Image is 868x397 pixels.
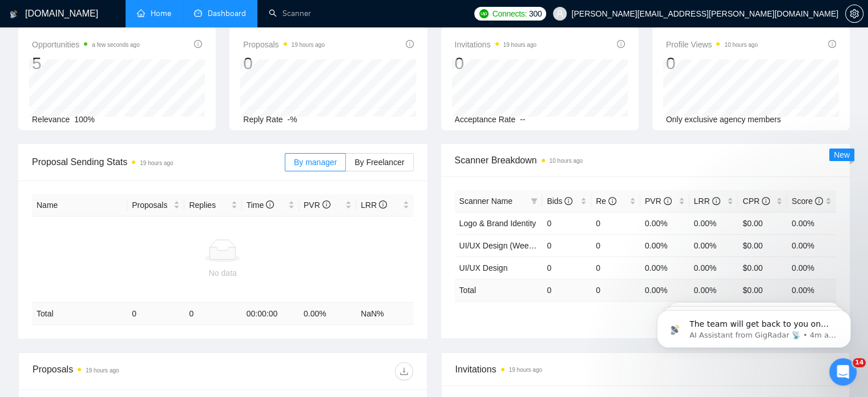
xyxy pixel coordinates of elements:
[23,171,92,183] span: Search for help
[828,40,836,48] span: info-circle
[742,197,769,206] span: CPR
[455,38,536,51] span: Invitations
[95,320,134,328] span: Messages
[32,53,140,74] div: 5
[455,362,836,376] span: Invitations
[132,199,171,211] span: Proposals
[738,279,787,301] td: $ 0.00
[32,303,127,325] td: Total
[787,256,836,279] td: 0.00%
[189,199,228,211] span: Replies
[787,234,836,256] td: 0.00%
[853,358,866,367] span: 14
[664,197,672,205] span: info-circle
[266,200,274,208] span: info-circle
[23,263,191,275] div: 👑 Laziza AI - Job Pre-Qualification
[117,95,152,107] div: • 4m ago
[564,197,572,205] span: info-circle
[17,226,212,259] div: 🔠 GigRadar Search Syntax: Query Operators for Optimized Job Searches
[17,280,212,301] div: Sardor AI Prompt Library
[76,292,152,338] button: Messages
[640,212,689,234] td: 0.00%
[829,358,857,386] iframe: Intercom live chat
[455,53,536,74] div: 0
[354,158,404,167] span: By Freelancer
[137,9,171,18] a: homeHome
[32,38,140,51] span: Opportunities
[666,53,758,74] div: 0
[379,200,387,208] span: info-circle
[640,234,689,256] td: 0.00%
[608,197,616,205] span: info-circle
[845,5,863,23] button: setting
[23,67,205,79] div: Recent message
[243,115,282,124] span: Reply Rate
[509,367,542,373] time: 19 hours ago
[459,241,552,250] a: UI/UX Design (Weekdays)
[23,197,191,221] div: ✅ How To: Connect your agency to [DOMAIN_NAME]
[792,197,822,206] span: Score
[32,155,285,169] span: Proposal Sending Stats
[815,197,823,205] span: info-circle
[455,115,516,124] span: Acceptance Rate
[596,197,616,206] span: Re
[196,18,217,39] div: Close
[395,367,413,376] span: download
[361,200,387,210] span: LRR
[459,197,512,206] span: Scanner Name
[591,234,640,256] td: 0
[547,197,572,206] span: Bids
[27,85,41,99] img: Nazar avatar
[140,160,173,166] time: 19 hours ago
[17,193,212,226] div: ✅ How To: Connect your agency to [DOMAIN_NAME]
[194,9,202,17] span: dashboard
[787,279,836,301] td: 0.00 %
[724,42,757,48] time: 10 hours ago
[11,57,217,117] div: Recent messageNazar avatarMariia avatarOleksandr avatarThe team will get back to you on this. Our...
[645,197,672,206] span: PVR
[127,194,184,216] th: Proposals
[243,38,325,51] span: Proposals
[86,367,119,374] time: 19 hours ago
[23,230,191,254] div: 🔠 GigRadar Search Syntax: Query Operators for Optimized Job Searches
[406,40,414,48] span: info-circle
[292,42,325,48] time: 19 hours ago
[542,279,591,301] td: 0
[529,7,542,20] span: 300
[531,198,538,204] span: filter
[550,158,583,164] time: 10 hours ago
[689,256,738,279] td: 0.00%
[694,197,720,206] span: LRR
[37,267,409,279] div: No data
[294,158,337,167] span: By manager
[184,303,241,325] td: 0
[479,9,488,18] img: upwork-logo.png
[269,9,311,18] a: searchScanner
[640,286,868,366] iframe: Intercom notifications message
[666,38,758,51] span: Profile Views
[247,200,274,210] span: Time
[834,150,850,159] span: New
[184,194,241,216] th: Replies
[17,165,212,188] button: Search for help
[738,234,787,256] td: $0.00
[208,9,246,18] span: Dashboard
[12,74,216,117] div: Nazar avatarMariia avatarOleksandr avatarThe team will get back to you on this. Our usual reply t...
[181,320,199,328] span: Help
[503,42,536,48] time: 19 hours ago
[395,362,413,380] button: download
[17,259,212,280] div: 👑 Laziza AI - Job Pre-Qualification
[762,197,770,205] span: info-circle
[455,279,543,301] td: Total
[459,263,508,272] a: UI/UX Design
[48,85,842,94] span: The team will get back to you on this. Our usual reply time is under 1 minute. You'll get replies...
[23,133,191,145] div: Ask a question
[591,212,640,234] td: 0
[542,256,591,279] td: 0
[591,256,640,279] td: 0
[455,153,837,167] span: Scanner Breakdown
[32,194,127,216] th: Name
